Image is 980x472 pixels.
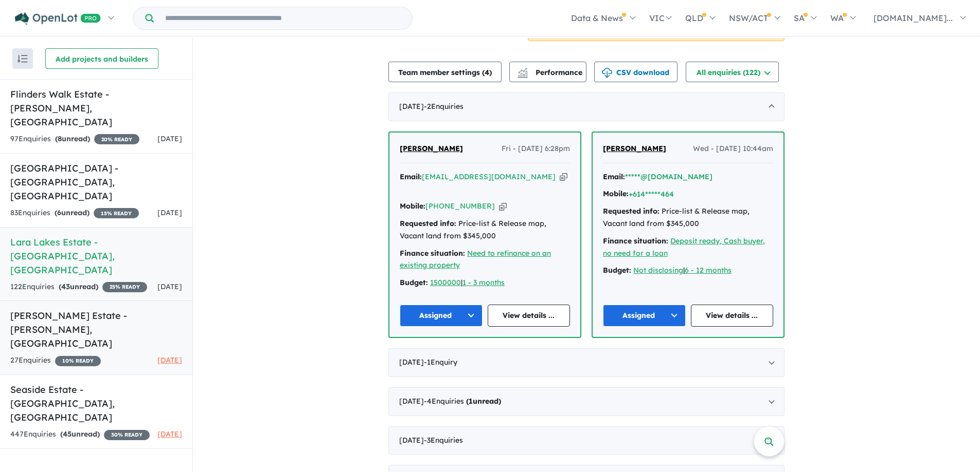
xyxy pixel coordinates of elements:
div: [DATE] [388,387,785,416]
span: Fri - [DATE] 6:28pm [502,143,570,155]
a: [PERSON_NAME] [400,143,463,155]
span: - 2 Enquir ies [424,102,464,111]
strong: Finance situation: [400,249,465,258]
strong: Email: [603,172,625,181]
button: Assigned [603,305,686,327]
span: 45 [63,429,72,439]
div: Price-list & Release map, Vacant land from $345,000 [603,205,773,230]
strong: ( unread) [466,397,501,406]
a: [EMAIL_ADDRESS][DOMAIN_NAME] [422,172,556,181]
div: 83 Enquir ies [10,207,139,219]
button: Copy [499,201,507,212]
span: [DATE] [157,208,182,217]
a: View details ... [488,305,571,327]
strong: ( unread) [55,208,90,217]
strong: Requested info: [603,206,660,216]
h5: Seaside Estate - [GEOGRAPHIC_DATA] , [GEOGRAPHIC_DATA] [10,383,182,424]
h5: [GEOGRAPHIC_DATA] - [GEOGRAPHIC_DATA] , [GEOGRAPHIC_DATA] [10,161,182,203]
div: 122 Enquir ies [10,281,147,293]
img: line-chart.svg [518,68,527,73]
span: 10 % READY [55,356,101,366]
strong: Requested info: [400,219,456,228]
strong: ( unread) [59,282,98,291]
img: download icon [602,68,612,78]
h5: Flinders Walk Estate - [PERSON_NAME] , [GEOGRAPHIC_DATA] [10,87,182,129]
span: - 4 Enquir ies [424,397,501,406]
span: - 1 Enquir y [424,357,457,367]
span: 4 [485,68,489,77]
button: CSV download [594,62,678,82]
strong: Finance situation: [603,236,668,246]
span: 8 [58,134,62,143]
img: sort.svg [17,55,28,63]
strong: Budget: [603,266,631,275]
a: 1500000 [430,278,461,287]
strong: Mobile: [400,201,425,211]
a: [PHONE_NUMBER] [425,201,495,211]
span: [DATE] [157,282,182,291]
span: 20 % READY [94,134,139,144]
span: 25 % READY [102,282,147,292]
span: 43 [61,282,70,291]
button: Assigned [400,305,483,327]
h5: Lara Lakes Estate - [GEOGRAPHIC_DATA] , [GEOGRAPHIC_DATA] [10,235,182,277]
span: [DATE] [157,355,182,365]
strong: ( unread) [55,134,90,143]
a: 6 - 12 months [685,266,732,275]
span: [DATE] [157,134,182,143]
img: bar-chart.svg [518,71,528,78]
a: Deposit ready, Cash buyer, no need for a loan [603,236,765,258]
a: 1 - 3 months [462,278,505,287]
img: Openlot PRO Logo White [15,12,101,25]
a: [PERSON_NAME] [603,143,666,155]
div: 447 Enquir ies [10,428,150,441]
span: [DOMAIN_NAME]... [874,13,953,23]
div: Price-list & Release map, Vacant land from $345,000 [400,218,570,242]
h5: [PERSON_NAME] Estate - [PERSON_NAME] , [GEOGRAPHIC_DATA] [10,309,182,350]
strong: Email: [400,172,422,181]
span: Wed - [DATE] 10:44am [693,143,773,155]
span: [PERSON_NAME] [603,144,666,153]
div: 97 Enquir ies [10,133,139,145]
div: [DATE] [388,426,785,455]
strong: Mobile: [603,189,629,198]
span: 15 % READY [94,208,139,218]
input: Try estate name, suburb, builder or developer [156,7,410,29]
span: 30 % READY [104,430,150,440]
button: Copy [560,172,567,182]
span: [DATE] [157,429,182,439]
a: Need to refinance on an existing property [400,249,551,270]
button: Team member settings (4) [388,62,502,82]
button: Add projects and builders [45,48,158,69]
a: View details ... [691,305,774,327]
span: 6 [57,208,61,217]
div: [DATE] [388,92,785,121]
span: [PERSON_NAME] [400,144,463,153]
strong: ( unread) [60,429,100,439]
span: - 3 Enquir ies [424,436,463,445]
strong: Budget: [400,278,428,287]
button: All enquiries (122) [686,62,779,82]
div: 27 Enquir ies [10,354,101,367]
span: 1 [469,397,473,406]
div: | [400,277,570,289]
div: [DATE] [388,348,785,377]
a: Not disclosing [633,266,683,275]
button: Performance [509,62,586,82]
span: Performance [519,68,582,77]
div: | [603,265,773,277]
